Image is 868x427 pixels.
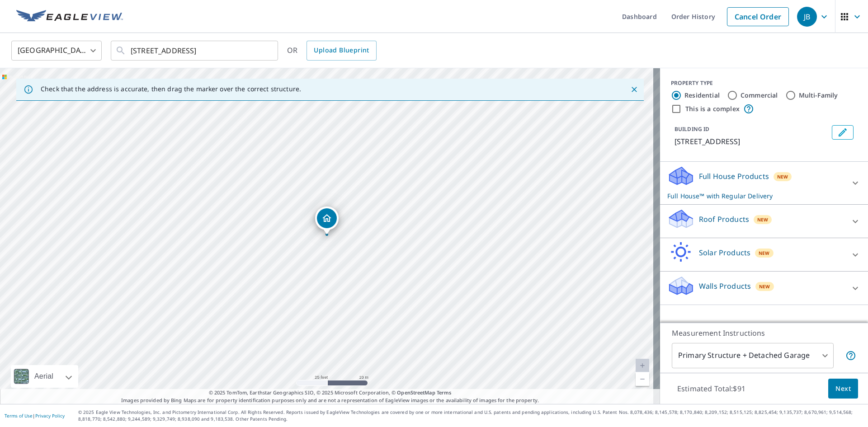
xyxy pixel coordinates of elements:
[397,389,435,396] a: OpenStreetMap
[16,10,123,23] img: EV Logo
[11,365,78,388] div: Aerial
[667,242,861,267] div: Solar ProductsNew
[670,379,753,399] p: Estimated Total: $91
[667,165,861,201] div: Full House ProductsNewFull House™ with Regular Delivery
[727,7,789,26] a: Cancel Order
[799,91,838,100] label: Multi-Family
[759,249,770,257] span: New
[667,275,861,301] div: Walls ProductsNew
[314,45,369,56] span: Upload Blueprint
[675,136,828,147] p: [STREET_ADDRESS]
[5,413,65,418] p: |
[672,328,856,338] p: Measurement Instructions
[684,91,720,100] label: Residential
[32,365,56,388] div: Aerial
[699,171,769,182] p: Full House Products
[307,41,376,61] a: Upload Blueprint
[35,413,65,419] a: Privacy Policy
[757,216,769,223] span: New
[41,85,301,93] p: Check that the address is accurate, then drag the marker over the correct structure.
[699,247,750,258] p: Solar Products
[699,214,749,225] p: Roof Products
[672,343,834,368] div: Primary Structure + Detached Garage
[759,283,770,290] span: New
[835,383,851,394] span: Next
[5,413,33,419] a: Terms of Use
[437,389,452,396] a: Terms
[777,173,788,180] span: New
[636,359,649,372] a: Current Level 20, Zoom In Disabled
[667,191,844,201] p: Full House™ with Regular Delivery
[131,38,259,63] input: Search by address or latitude-longitude
[209,389,452,397] span: © 2025 TomTom, Earthstar Geographics SIO, © 2025 Microsoft Corporation, ©
[797,7,817,27] div: JB
[628,84,640,95] button: Close
[78,409,863,422] p: © 2025 Eagle View Technologies, Inc. and Pictometry International Corp. All Rights Reserved. Repo...
[636,372,649,386] a: Current Level 20, Zoom Out
[741,91,778,100] label: Commercial
[675,125,709,133] p: BUILDING ID
[11,38,102,63] div: [GEOGRAPHIC_DATA]
[832,125,854,140] button: Edit building 1
[699,281,751,291] p: Walls Products
[828,379,858,399] button: Next
[287,41,377,61] div: OR
[845,350,856,361] span: Your report will include the primary structure and a detached garage if one exists.
[667,208,861,234] div: Roof ProductsNew
[685,104,740,113] label: This is a complex
[671,79,857,87] div: PROPERTY TYPE
[315,206,339,235] div: Dropped pin, building 1, Residential property, 452 N 9th St Sunbury, PA 17801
